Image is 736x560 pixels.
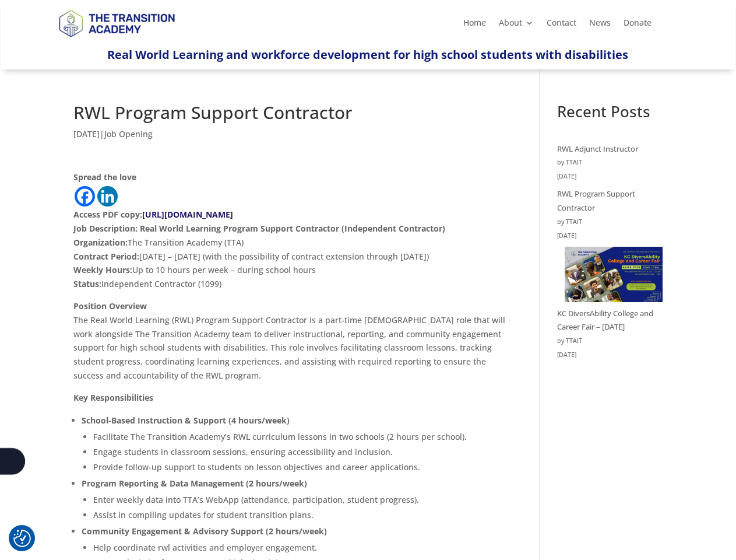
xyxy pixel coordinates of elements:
[557,308,653,332] a: KC DiversAbility College and Career Fair – [DATE]
[104,128,153,139] a: Job Opening
[499,19,534,32] a: About
[93,444,507,460] li: Engage students in classroom sessions, ensuring accessibility and inclusion.
[73,264,132,275] strong: Weekly Hours:
[142,209,233,220] a: [URL][DOMAIN_NAME]
[73,128,100,139] span: [DATE]
[463,19,486,32] a: Home
[73,209,233,220] strong: Access PDF copy:
[13,530,31,547] button: Cookie Settings
[93,429,507,444] li: Facilitate The Transition Academy’s RWL curriculum lessons in two schools (2 hours per school).
[107,47,628,62] span: Real World Learning and workforce development for high school students with disabilities
[54,2,179,44] img: TTA Brand_TTA Primary Logo_Horizontal_Light BG
[557,229,663,243] time: [DATE]
[82,526,327,537] strong: Community Engagement & Advisory Support (2 hours/week)
[73,104,507,127] h1: RWL Program Support Contractor
[73,392,153,403] strong: Key Responsibilities
[54,35,179,46] a: Logo-Noticias
[589,19,611,32] a: News
[557,334,663,348] div: by TTAIT
[82,415,290,426] strong: School-Based Instruction & Support (4 hours/week)
[73,170,507,184] div: Spread the love
[557,104,663,125] h2: Recent Posts
[73,278,101,289] strong: Status:
[73,300,147,311] strong: Position Overview
[557,215,663,229] div: by TTAIT
[97,186,118,206] a: Linkedin
[73,127,507,150] p: |
[73,208,507,299] p: The Transition Academy (TTA) [DATE] – [DATE] (with the possibility of contract extension through ...
[82,478,307,489] strong: Program Reporting & Data Management (2 hours/week)
[73,251,139,262] strong: Contract Period:
[557,170,663,184] time: [DATE]
[557,348,663,362] time: [DATE]
[557,143,638,154] a: RWL Adjunct Instructor
[93,540,507,555] li: Help coordinate rwl activities and employer engagement.
[557,156,663,170] div: by TTAIT
[624,19,652,32] a: Donate
[547,19,576,32] a: Contact
[93,460,507,475] li: Provide follow-up support to students on lesson objectives and career applications.
[93,508,507,523] li: Assist in compiling updates for student transition plans.
[73,223,445,248] strong: Job Description: Real World Learning Program Support Contractor (Independent Contractor) Organiza...
[73,299,507,391] p: The Real World Learning (RWL) Program Support Contractor is a part-time [DEMOGRAPHIC_DATA] role t...
[13,530,31,547] img: Revisit consent button
[557,188,635,213] a: RWL Program Support Contractor
[75,186,95,206] a: Facebook
[93,492,507,508] li: Enter weekly data into TTA’s WebApp (attendance, participation, student progress).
